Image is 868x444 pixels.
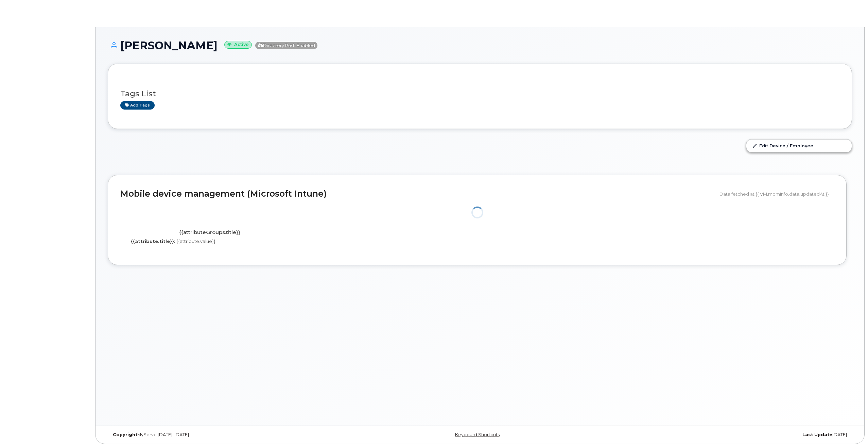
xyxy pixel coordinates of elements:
div: MyServe [DATE]–[DATE] [108,432,356,438]
small: Active [224,41,252,49]
a: Add tags [120,101,155,110]
a: Keyboard Shortcuts [455,432,500,437]
strong: Last Update [802,432,832,437]
div: [DATE] [604,432,852,438]
label: {{attribute.title}}: [131,238,175,245]
h3: Tags List [120,89,839,98]
div: Data fetched at {{ VM.mdmInfo.data.updatedAt }} [719,187,834,200]
a: Edit Device / Employee [746,139,852,152]
span: {{attribute.value}} [176,239,215,244]
strong: Copyright [113,432,137,437]
span: Directory Push Enabled [255,42,317,49]
h4: {{attributeGroups.title}} [125,230,294,235]
h1: [PERSON_NAME] [108,39,852,51]
h2: Mobile device management (Microsoft Intune) [120,189,714,199]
